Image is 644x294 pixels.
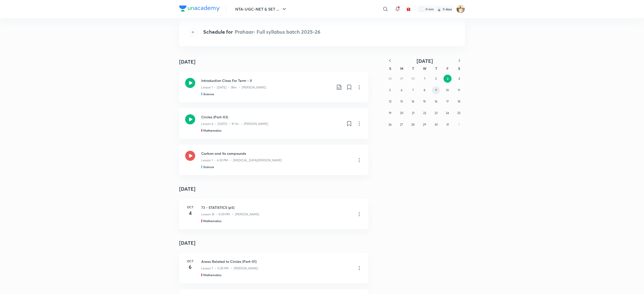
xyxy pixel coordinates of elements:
[389,111,391,115] abbr: October 19, 2025
[432,109,440,117] button: October 23, 2025
[389,100,391,103] abbr: October 12, 2025
[446,88,449,92] abbr: October 10, 2025
[435,100,437,103] abbr: October 16, 2025
[444,97,452,106] button: October 17, 2025
[424,88,425,92] abbr: October 8, 2025
[412,111,414,115] abbr: October 21, 2025
[386,97,394,106] button: October 12, 2025
[412,66,414,71] abbr: Tuesday
[458,100,460,103] abbr: October 18, 2025
[435,66,437,71] abbr: Thursday
[421,109,429,117] button: October 22, 2025
[201,266,258,271] p: Lesson 7 • 5:00 PM • [PERSON_NAME]
[456,5,465,13] img: Chandrakant Deshmukh
[235,28,320,35] span: Prahaar- Full syllabus batch 2025-26
[386,121,394,129] button: October 26, 2025
[203,165,214,169] h5: Science
[400,111,403,115] abbr: October 20, 2025
[409,86,417,94] button: October 7, 2025
[423,100,426,103] abbr: October 15, 2025
[455,97,463,106] button: October 18, 2025
[421,97,429,106] button: October 15, 2025
[435,77,437,80] abbr: October 2, 2025
[432,121,440,129] button: October 30, 2025
[185,263,195,271] h4: 6
[386,86,394,94] button: October 5, 2025
[411,123,415,126] abbr: October 28, 2025
[457,111,461,115] abbr: October 25, 2025
[203,128,221,133] h5: Mathematics
[444,75,452,83] button: October 3, 2025
[423,123,426,126] abbr: October 29, 2025
[179,145,368,175] a: Carbon and its compoundsLesson 1 • 6:30 PM • [MEDICAL_DATA][PERSON_NAME]Science
[203,273,221,277] h5: Mathematics
[421,121,429,129] button: October 29, 2025
[432,86,440,94] button: October 9, 2025
[435,88,437,92] abbr: October 9, 2025
[201,158,282,163] p: Lesson 1 • 6:30 PM • [MEDICAL_DATA][PERSON_NAME]
[179,199,368,229] a: Oct473 - STATISTICS (p5)Lesson 14 • 8:00 PM • [PERSON_NAME]Mathematics
[185,205,195,209] h6: Oct
[434,111,437,115] abbr: October 23, 2025
[201,78,332,83] h3: Introduction Class For Term - II
[179,72,368,102] a: Introduction Class For Term - IILesson 1 • [DATE] • 38m • [PERSON_NAME]Science
[446,123,449,126] abbr: October 31, 2025
[444,121,452,129] button: October 31, 2025
[388,123,392,126] abbr: October 26, 2025
[201,151,352,156] h3: Carbon and its compounds
[203,219,221,223] h5: Mathematics
[389,88,391,92] abbr: October 5, 2025
[412,88,414,92] abbr: October 7, 2025
[423,66,426,71] abbr: Wednesday
[421,86,429,94] button: October 8, 2025
[409,109,417,117] button: October 21, 2025
[432,97,440,106] button: October 16, 2025
[434,123,438,126] abbr: October 30, 2025
[455,86,463,94] button: October 11, 2025
[423,111,426,115] abbr: October 22, 2025
[421,75,429,83] button: October 1, 2025
[409,97,417,106] button: October 14, 2025
[400,66,403,71] abbr: Monday
[412,100,414,103] abbr: October 14, 2025
[203,92,214,96] h5: Science
[203,28,320,36] h4: Schedule for
[179,253,368,283] a: Oct6Areas Related to Circles (Part-01)Lesson 7 • 5:00 PM • [PERSON_NAME]Mathematics
[444,86,452,94] button: October 10, 2025
[400,123,403,126] abbr: October 27, 2025
[397,109,406,117] button: October 20, 2025
[409,121,417,129] button: October 28, 2025
[201,114,342,120] h3: Circles (Part-03)
[389,66,391,71] abbr: Sunday
[201,85,266,90] p: Lesson 1 • [DATE] • 38m • [PERSON_NAME]
[201,259,352,264] h3: Areas Related to Circles (Part-01)
[179,6,220,13] a: Company Logo
[386,109,394,117] button: October 19, 2025
[179,108,368,139] a: Circles (Part-03)Lesson 6 • [DATE] • 1h 1m • [PERSON_NAME]Mathematics
[179,181,368,197] h4: [DATE]
[201,122,268,126] p: Lesson 6 • [DATE] • 1h 1m • [PERSON_NAME]
[458,88,460,92] abbr: October 11, 2025
[185,259,195,263] h6: Oct
[437,7,442,12] img: streak
[446,111,449,115] abbr: October 24, 2025
[455,109,463,117] button: October 25, 2025
[417,58,433,64] span: [DATE]
[447,66,449,71] abbr: Friday
[401,88,403,92] abbr: October 6, 2025
[458,77,460,80] abbr: October 4, 2025
[446,100,449,103] abbr: October 17, 2025
[201,205,352,210] h3: 73 - STATISTICS (p5)
[397,97,406,106] button: October 13, 2025
[395,58,454,64] button: [DATE]
[406,7,411,11] img: avatar
[201,212,259,217] p: Lesson 14 • 8:00 PM • [PERSON_NAME]
[444,109,452,117] button: October 24, 2025
[397,121,406,129] button: October 27, 2025
[405,5,413,13] button: avatar
[179,58,195,66] h4: [DATE]
[400,100,403,103] abbr: October 13, 2025
[179,235,368,251] h4: [DATE]
[397,86,406,94] button: October 6, 2025
[179,6,220,12] img: Company Logo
